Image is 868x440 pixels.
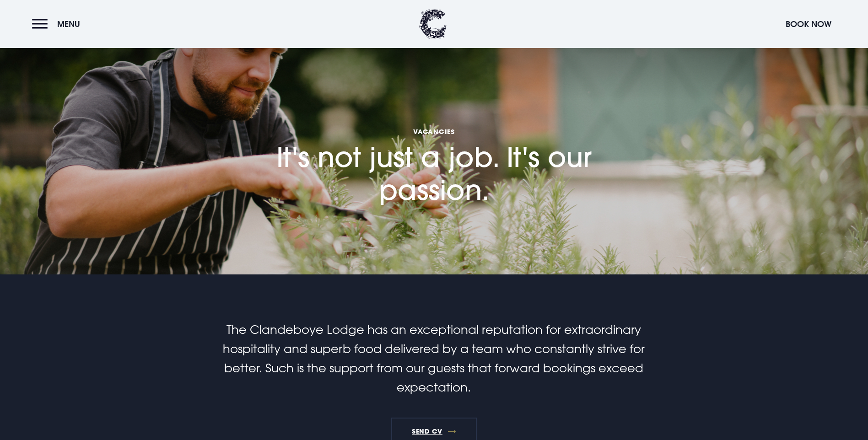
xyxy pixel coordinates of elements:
[781,14,836,34] button: Book Now
[57,19,80,29] span: Menu
[251,73,617,206] h1: It's not just a job. It's our passion.
[251,127,617,136] span: Vacancies
[419,9,447,39] img: Clandeboye Lodge
[32,14,85,34] button: Menu
[216,320,652,397] p: The Clandeboye Lodge has an exceptional reputation for extraordinary hospitality and superb food ...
